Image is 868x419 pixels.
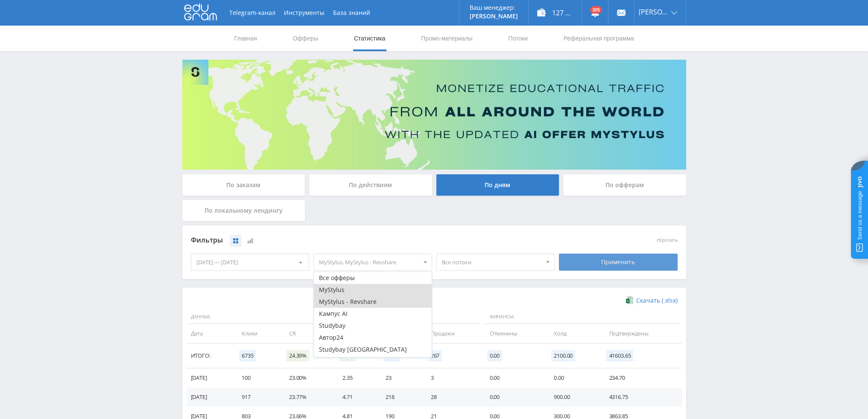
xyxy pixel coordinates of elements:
[187,387,233,407] td: [DATE]
[422,387,481,407] td: 28
[483,310,680,324] span: Финансы:
[187,368,233,387] td: [DATE]
[187,344,233,368] td: Итого:
[436,174,559,196] div: По дням
[470,13,518,20] p: [PERSON_NAME]
[639,9,669,15] span: [PERSON_NAME]
[281,324,334,343] td: CR
[600,368,681,387] td: 234.70
[626,296,633,304] img: xlsx
[182,200,305,221] div: По локальному лендингу
[286,350,309,361] span: 24.39%
[559,254,678,271] div: Применить
[281,387,334,407] td: 23.77%
[187,324,233,343] td: Дата
[487,350,502,361] span: 0.00
[319,254,419,270] span: MyStylus, MyStylus - Revshare
[353,26,386,51] a: Статистика
[314,344,432,355] button: Studybay [GEOGRAPHIC_DATA]
[481,324,546,343] td: Отменены
[600,324,681,343] td: Подтверждены
[239,350,256,361] span: 6735
[314,332,432,344] button: Автор24
[600,387,681,407] td: 4316.75
[563,26,635,51] a: Реферальная программа
[281,368,334,387] td: 23.00%
[545,324,600,343] td: Холд
[636,297,678,304] span: Скачать (.xlsx)
[422,324,481,343] td: Продажи
[234,26,258,51] a: Главная
[314,296,432,308] button: MyStylus - Revshare
[182,60,686,170] img: Banner
[420,26,473,51] a: Промо-материалы
[182,174,305,196] div: По заказам
[314,284,432,296] button: MyStylus
[626,296,677,305] a: Скачать (.xlsx)
[481,387,546,407] td: 0.00
[191,234,555,247] div: Фильтры
[314,272,432,284] button: Все офферы
[187,310,375,324] span: Данные:
[606,350,633,361] span: 41603.65
[377,368,422,387] td: 23
[545,387,600,407] td: 900.00
[292,26,319,51] a: Офферы
[551,350,575,361] span: 2100.00
[233,368,281,387] td: 100
[422,368,481,387] td: 3
[314,320,432,332] button: Studybay
[191,254,309,270] div: [DATE] — [DATE]
[563,174,686,196] div: По офферам
[314,308,432,320] button: Кампус AI
[334,368,377,387] td: 2.35
[481,368,546,387] td: 0.00
[377,387,422,407] td: 218
[233,324,281,343] td: Клики
[309,174,432,196] div: По действиям
[470,4,518,11] p: Ваш менеджер:
[314,355,432,367] button: Study AI (RevShare)
[428,350,442,361] span: 267
[507,26,529,51] a: Потоки
[657,237,678,243] button: сбросить
[545,368,600,387] td: 0.00
[334,387,377,407] td: 4.71
[233,387,281,407] td: 917
[442,254,542,270] span: Все потоки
